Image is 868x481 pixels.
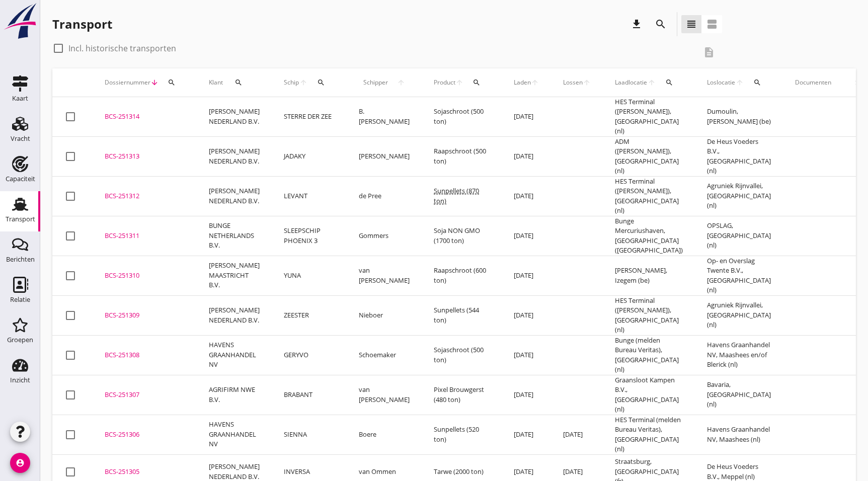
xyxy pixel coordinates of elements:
td: [PERSON_NAME] NEDERLAND B.V. [197,136,272,176]
td: Sojaschroot (500 ton) [422,335,502,375]
i: arrow_upward [455,78,463,87]
div: BCS-251308 [105,350,185,360]
i: arrow_upward [583,78,591,87]
i: search [655,18,667,30]
td: Op- en Overslag Twente B.V., [GEOGRAPHIC_DATA] (nl) [695,256,783,295]
div: Transport [6,216,35,222]
td: Sojaschroot (500 ton) [422,97,502,137]
div: BCS-251312 [105,191,185,201]
td: [DATE] [551,415,603,454]
td: van [PERSON_NAME] [347,256,422,295]
td: OPSLAG, [GEOGRAPHIC_DATA] (nl) [695,216,783,256]
td: JADAKY [272,136,347,176]
td: HES Terminal ([PERSON_NAME]), [GEOGRAPHIC_DATA] (nl) [603,176,695,216]
td: van [PERSON_NAME] [347,375,422,415]
td: [DATE] [502,216,551,256]
td: [PERSON_NAME] NEDERLAND B.V. [197,176,272,216]
span: Lossen [563,78,583,87]
i: search [317,78,325,87]
td: HAVENS GRAANHANDEL NV [197,335,272,375]
div: BCS-251314 [105,112,185,122]
td: BUNGE NETHERLANDS B.V. [197,216,272,256]
div: Relatie [10,296,30,303]
td: Soja NON GMO (1700 ton) [422,216,502,256]
td: Raapschroot (500 ton) [422,136,502,176]
td: [DATE] [502,97,551,137]
span: Schipper [359,78,392,87]
td: YUNA [272,256,347,295]
i: arrow_upward [531,78,539,87]
div: Berichten [6,256,35,263]
td: STERRE DER ZEE [272,97,347,137]
i: search [472,78,481,87]
td: Nieboer [347,295,422,335]
td: Bunge (melden Bureau Veritas), [GEOGRAPHIC_DATA] (nl) [603,335,695,375]
td: De Heus Voeders B.V., [GEOGRAPHIC_DATA] (nl) [695,136,783,176]
td: [DATE] [502,295,551,335]
td: ZEESTER [272,295,347,335]
label: Incl. historische transporten [68,43,176,53]
div: BCS-251305 [105,467,185,477]
i: search [234,78,243,87]
td: SLEEPSCHIP PHOENIX 3 [272,216,347,256]
td: SIENNA [272,415,347,454]
div: Vracht [11,135,30,142]
td: [DATE] [502,136,551,176]
i: arrow_upward [648,78,656,87]
td: Havens Graanhandel NV, Maashees en/of Blerick (nl) [695,335,783,375]
span: Loslocatie [707,78,736,87]
div: Capaciteit [6,176,35,182]
span: Laadlocatie [615,78,648,87]
div: BCS-251311 [105,231,185,241]
div: Inzicht [10,377,30,383]
div: Groepen [7,337,33,343]
span: Dossiernummer [105,78,150,87]
td: [DATE] [502,415,551,454]
td: [PERSON_NAME] NEDERLAND B.V. [197,97,272,137]
td: [DATE] [502,335,551,375]
td: [DATE] [502,256,551,295]
td: BRABANT [272,375,347,415]
i: search [168,78,176,87]
td: Boere [347,415,422,454]
span: Laden [514,78,531,87]
td: HES Terminal (melden Bureau Veritas), [GEOGRAPHIC_DATA] (nl) [603,415,695,454]
span: Product [434,78,455,87]
td: ADM ([PERSON_NAME]), [GEOGRAPHIC_DATA] (nl) [603,136,695,176]
td: Bunge Mercuriushaven, [GEOGRAPHIC_DATA] ([GEOGRAPHIC_DATA]) [603,216,695,256]
td: HES Terminal ([PERSON_NAME]), [GEOGRAPHIC_DATA] (nl) [603,295,695,335]
i: search [665,78,673,87]
td: LEVANT [272,176,347,216]
td: Sunpellets (544 ton) [422,295,502,335]
i: arrow_downward [150,78,159,87]
td: HAVENS GRAANHANDEL NV [197,415,272,454]
td: Havens Graanhandel NV, Maashees (nl) [695,415,783,454]
td: Sunpellets (520 ton) [422,415,502,454]
img: logo-small.a267ee39.svg [2,3,38,40]
span: Schip [284,78,299,87]
td: de Pree [347,176,422,216]
div: Transport [52,16,112,32]
td: Bavaria, [GEOGRAPHIC_DATA] (nl) [695,375,783,415]
i: download [630,18,643,30]
span: Sunpellets (870 ton) [434,186,479,205]
td: Gommers [347,216,422,256]
td: Pixel Brouwgerst (480 ton) [422,375,502,415]
td: Schoemaker [347,335,422,375]
td: B. [PERSON_NAME] [347,97,422,137]
td: Agruniek Rijnvallei, [GEOGRAPHIC_DATA] (nl) [695,295,783,335]
td: AGRIFIRM NWE B.V. [197,375,272,415]
i: arrow_upward [299,78,308,87]
div: Documenten [795,78,831,87]
td: GERYVO [272,335,347,375]
i: view_agenda [706,18,718,30]
i: arrow_upward [736,78,744,87]
td: [PERSON_NAME] MAASTRICHT B.V. [197,256,272,295]
div: Kaart [12,95,28,102]
div: BCS-251306 [105,430,185,440]
i: arrow_upward [392,78,410,87]
td: Raapschroot (600 ton) [422,256,502,295]
div: Klant [209,70,260,95]
i: account_circle [10,453,30,473]
td: Dumoulin, [PERSON_NAME] (be) [695,97,783,137]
